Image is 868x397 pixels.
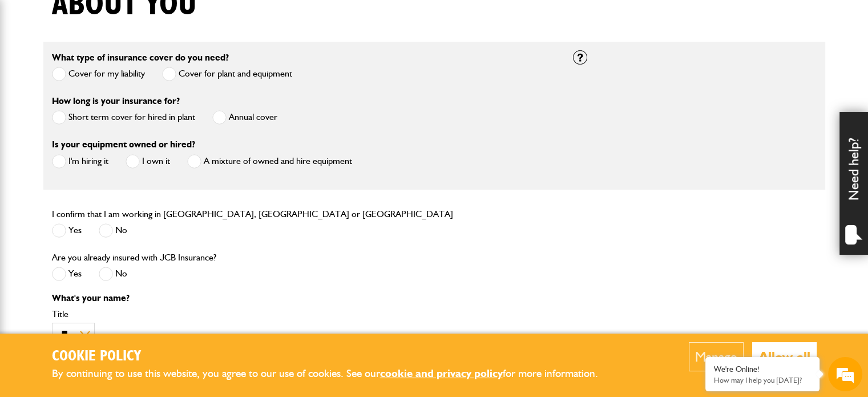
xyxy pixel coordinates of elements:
[52,210,453,219] label: I confirm that I am working in [GEOGRAPHIC_DATA], [GEOGRAPHIC_DATA] or [GEOGRAPHIC_DATA]
[52,53,229,62] label: What type of insurance cover do you need?
[52,310,556,319] label: Title
[714,376,811,384] p: How may I help you today?
[52,267,82,281] label: Yes
[52,253,216,262] label: Are you already insured with JCB Insurance?
[212,110,277,125] label: Annual cover
[52,365,617,383] p: By continuing to use this website, you agree to our use of cookies. See our for more information.
[52,67,145,81] label: Cover for my liability
[752,342,817,371] button: Allow all
[52,97,180,106] label: How long is your insurance for?
[714,364,811,374] div: We're Online!
[52,154,108,169] label: I'm hiring it
[689,342,744,371] button: Manage
[380,367,503,380] a: cookie and privacy policy
[126,154,170,169] label: I own it
[187,154,352,169] label: A mixture of owned and hire equipment
[52,348,617,366] h2: Cookie Policy
[839,112,868,255] div: Need help?
[52,140,195,149] label: Is your equipment owned or hired?
[52,294,556,303] p: What's your name?
[52,223,82,238] label: Yes
[52,110,195,125] label: Short term cover for hired in plant
[99,223,127,238] label: No
[162,67,292,81] label: Cover for plant and equipment
[99,267,127,281] label: No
